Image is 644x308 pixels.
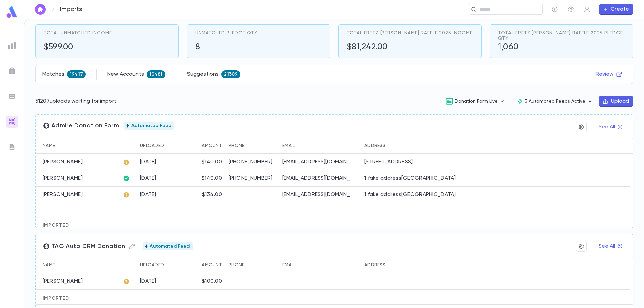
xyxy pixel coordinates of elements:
[137,257,187,273] div: Uploaded
[107,71,144,78] p: New Accounts
[43,159,83,165] p: [PERSON_NAME]
[229,159,276,165] p: [PHONE_NUMBER]
[60,6,82,13] p: Imports
[36,257,120,273] div: Name
[498,30,625,41] span: Total Eretz [PERSON_NAME] Raffle 2025 Pledge Qty
[225,138,279,154] div: Phone
[364,257,385,273] div: Address
[361,138,478,154] div: Address
[187,257,225,273] div: Amount
[279,138,361,154] div: Email
[137,138,187,154] div: Uploaded
[347,42,473,52] h5: $81,242.00
[43,241,138,252] span: TAG Auto CRM Donation
[43,257,55,273] div: Name
[42,71,64,78] p: Matches
[36,138,120,154] div: Name
[440,95,511,108] button: Donation Form Live
[599,96,633,107] button: Upload
[35,98,116,105] p: 51207 uploads waiting for import
[202,175,222,182] div: $140.00
[364,159,413,165] div: [STREET_ADDRESS]
[595,241,626,252] button: See All
[140,191,156,198] div: 8/7/2025
[43,296,69,301] span: Imported
[44,42,112,52] h5: $599.00
[364,191,456,198] div: 1 fake address[GEOGRAPHIC_DATA]
[361,257,478,273] div: Address
[282,257,295,273] div: Email
[229,175,276,182] p: [PHONE_NUMBER]
[511,95,599,108] button: 3 Automated Feeds Active
[140,175,156,182] div: 8/10/2025
[147,72,165,77] span: 10481
[140,138,164,154] div: Uploaded
[282,159,356,165] p: [EMAIL_ADDRESS][DOMAIN_NAME]
[282,175,356,182] p: [EMAIL_ADDRESS][DOMAIN_NAME]
[599,4,633,15] button: Create
[36,7,44,12] img: home_white.a664292cf8c1dea59945f0da9f25487c.svg
[229,257,244,273] div: Phone
[67,72,86,77] span: 19417
[43,278,83,285] p: [PERSON_NAME]
[43,223,69,228] span: Imported
[140,159,156,165] div: 8/10/2025
[202,278,222,285] div: $100.00
[44,30,112,36] span: Total Unmatched Income
[595,122,626,132] button: See All
[8,92,16,100] img: batches_grey.339ca447c9d9533ef1741baa751efc33.svg
[347,30,473,36] span: Total Eretz [PERSON_NAME] Raffle 2025 Income
[282,138,295,154] div: Email
[140,278,156,285] div: 8/11/2025
[202,191,222,198] div: $134.00
[229,138,244,154] div: Phone
[8,41,16,49] img: reports_grey.c525e4749d1bce6a11f5fe2a8de1b229.svg
[225,257,279,273] div: Phone
[43,122,119,129] span: Admire Donation Form
[43,191,83,198] p: [PERSON_NAME]
[202,159,222,165] div: $140.00
[187,71,219,78] p: Suggestions
[8,118,16,126] img: imports_gradient.a72c8319815fb0872a7f9c3309a0627a.svg
[364,175,456,182] div: 1 fake address[GEOGRAPHIC_DATA]
[5,5,19,18] img: logo
[43,138,55,154] div: Name
[498,42,625,52] h5: 1,060
[147,244,192,249] span: Automated Feed
[202,257,222,273] div: Amount
[282,191,356,198] p: [EMAIL_ADDRESS][DOMAIN_NAME]
[364,138,385,154] div: Address
[202,138,222,154] div: Amount
[195,42,258,52] h5: 8
[592,69,626,80] button: Review
[129,123,174,128] span: Automated Feed
[187,138,225,154] div: Amount
[8,143,16,151] img: letters_grey.7941b92b52307dd3b8a917253454ce1c.svg
[8,67,16,75] img: campaigns_grey.99e729a5f7ee94e3726e6486bddda8f1.svg
[221,72,240,77] span: 21309
[195,30,258,36] span: Unmatched Pledge Qty
[140,257,164,273] div: Uploaded
[279,257,361,273] div: Email
[43,175,83,182] p: [PERSON_NAME]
